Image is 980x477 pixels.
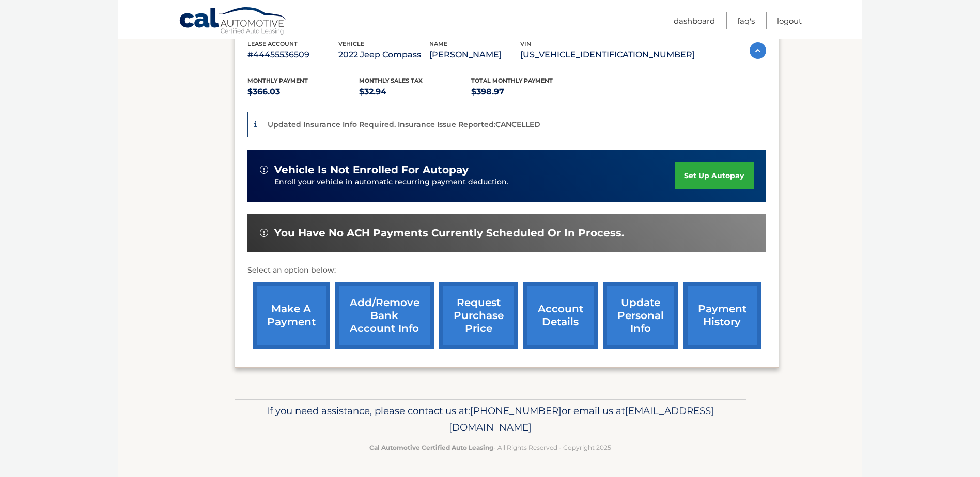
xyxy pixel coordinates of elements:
[750,42,766,59] img: accordion-active.svg
[241,403,739,436] p: If you need assistance, please contact us at: or email us at
[268,120,540,129] p: Updated Insurance Info Required. Insurance Issue Reported:CANCELLED
[737,12,755,29] a: FAQ's
[603,282,678,349] a: update personal info
[247,264,766,277] p: Select an option below:
[369,443,493,451] strong: Cal Automotive Certified Auto Leasing
[247,47,338,62] p: #44455536509
[429,47,520,62] p: [PERSON_NAME]
[471,77,553,84] span: Total Monthly Payment
[241,442,739,453] p: - All Rights Reserved - Copyright 2025
[674,12,715,29] a: Dashboard
[523,282,598,349] a: account details
[359,77,423,84] span: Monthly sales Tax
[274,177,675,188] p: Enroll your vehicle in automatic recurring payment deduction.
[274,227,624,240] span: You have no ACH payments currently scheduled or in process.
[338,47,429,62] p: 2022 Jeep Compass
[260,229,268,237] img: alert-white.svg
[247,40,298,47] span: lease account
[335,282,434,349] a: Add/Remove bank account info
[429,40,447,47] span: name
[253,282,330,349] a: make a payment
[520,40,531,47] span: vin
[683,282,761,349] a: payment history
[359,85,471,99] p: $32.94
[471,85,583,99] p: $398.97
[179,7,287,37] a: Cal Automotive
[260,166,268,174] img: alert-white.svg
[274,164,469,177] span: vehicle is not enrolled for autopay
[470,405,562,417] span: [PHONE_NUMBER]
[247,85,360,99] p: $366.03
[439,282,518,349] a: request purchase price
[338,40,364,47] span: vehicle
[247,77,308,84] span: Monthly Payment
[777,12,802,29] a: Logout
[675,162,753,189] a: set up autopay
[520,47,695,62] p: [US_VEHICLE_IDENTIFICATION_NUMBER]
